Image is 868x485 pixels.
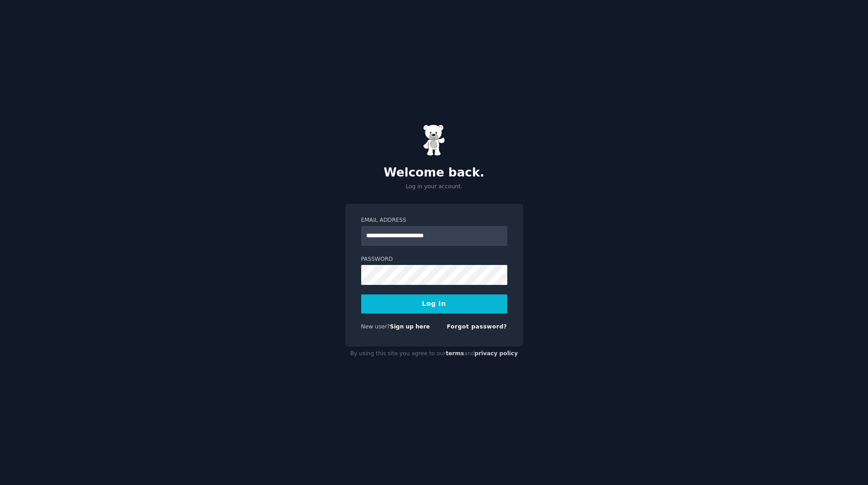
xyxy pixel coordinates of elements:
[361,216,507,225] label: Email Address
[345,183,523,191] p: Log in your account.
[361,255,507,264] label: Password
[475,350,518,357] a: privacy policy
[361,294,507,314] button: Log In
[361,323,390,330] span: New user?
[390,323,430,330] a: Sign up here
[345,166,523,180] h2: Welcome back.
[446,350,464,357] a: terms
[423,124,446,156] img: Gummy Bear
[447,323,507,330] a: Forgot password?
[345,347,523,361] div: By using this site you agree to our and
